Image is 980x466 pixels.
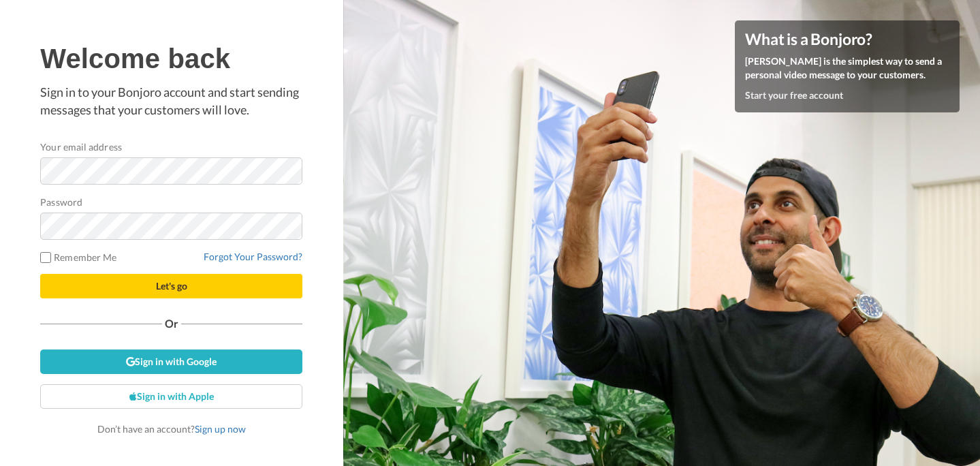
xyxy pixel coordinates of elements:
span: Or [162,319,181,328]
label: Remember Me [40,250,116,264]
button: Let's go [40,274,302,298]
input: Remember Me [40,252,51,263]
h4: What is a Bonjoro? [745,31,949,48]
p: Sign in to your Bonjoro account and start sending messages that your customers will love. [40,84,302,119]
span: Let's go [156,280,187,292]
label: Your email address [40,140,121,154]
a: Sign in with Apple [40,384,302,409]
a: Start your free account [745,89,843,101]
p: [PERSON_NAME] is the simplest way to send a personal video message to your customers. [745,55,949,82]
label: Password [40,195,82,209]
h1: Welcome back [40,44,302,74]
a: Forgot Your Password? [204,251,302,262]
span: Don’t have an account? [97,423,246,435]
a: Sign up now [195,423,246,435]
a: Sign in with Google [40,349,302,374]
